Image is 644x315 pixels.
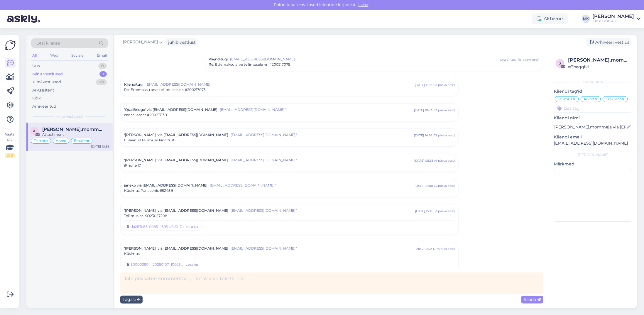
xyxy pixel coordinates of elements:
div: 90 [96,79,107,85]
span: '[PERSON_NAME]' via [EMAIL_ADDRESS][DOMAIN_NAME] [124,208,228,213]
div: ( 3 päeva eest ) [435,209,455,213]
span: Luba [357,2,370,7]
div: ( 4 päeva eest ) [434,158,455,163]
span: Eraklient [606,97,621,101]
p: Kliendi email [554,134,632,140]
span: 'QualBridge' via [EMAIL_ADDRESS][DOMAIN_NAME] [124,107,217,112]
div: Kliendi info [554,79,632,85]
span: 3 [559,61,561,65]
div: [PERSON_NAME] [554,152,632,157]
span: [EMAIL_ADDRESS][DOMAIN_NAME] [230,57,499,62]
div: [DATE] 08:28 [414,158,433,163]
span: iPhone 17 [124,163,141,168]
span: Minu vestlused [56,114,83,119]
span: [EMAIL_ADDRESS][DOMAIN_NAME]" [231,208,415,213]
span: Küsimus [124,251,140,256]
div: 361.0 kB [185,224,199,229]
span: Klienditugi [209,57,228,62]
div: Kõik [32,95,41,101]
div: [DATE] 21:00 [415,184,433,188]
div: [PERSON_NAME] [592,14,634,19]
span: [EMAIL_ADDRESS][DOMAIN_NAME]" [231,132,414,138]
div: Arhiveeri vestlus [586,38,632,46]
p: Kliendi tag'id [554,88,632,94]
img: Askly Logo [5,40,16,51]
div: ( 4 päeva eest ) [434,184,455,188]
a: [PERSON_NAME]Klick Eesti AS [592,14,640,23]
div: Klick Eesti AS [592,19,634,23]
div: Minu vestlused [32,71,63,77]
div: All [31,52,38,59]
span: janekp via [EMAIL_ADDRESS][DOMAIN_NAME] [124,183,207,188]
div: 0 [98,63,107,69]
div: Uus [32,63,40,69]
div: ( 13 päeva eest ) [433,108,455,112]
div: okt 2 10:52 [416,247,432,251]
div: [PERSON_NAME].mommeja via [EMAIL_ADDRESS][DOMAIN_NAME] [568,57,631,64]
span: Otsi kliente [36,40,60,46]
div: [DATE] 14:56 [414,133,432,138]
span: Ei saanud tellimuse kinnitust [124,138,175,143]
span: '[PERSON_NAME]' via [EMAIL_ADDRESS][DOMAIN_NAME] [124,246,228,251]
div: Attachment [42,132,109,137]
a: 500003904_20250107_100238_S25000480.pdf229.8 kB [124,261,202,268]
span: Tellimus [558,97,572,101]
span: Eraklient [74,139,89,143]
div: 2 / 3 [5,153,15,158]
div: ( 7 minuti eest ) [433,247,455,251]
div: Socials [70,52,84,59]
span: Re: Ettemaksu arve tellimusele nr. #200217075 [124,87,206,92]
div: [DATE] 13:17 [415,83,432,87]
input: Lisa tag [554,104,632,113]
span: cancel order #200217130 [124,112,167,118]
div: [DATE] 13:17 [499,57,517,62]
div: Aktiivne [532,13,568,24]
div: 229.8 kB [185,262,199,267]
div: [DATE] 10:59 [91,144,109,149]
span: [EMAIL_ADDRESS][DOMAIN_NAME]" [231,246,416,251]
span: Arved [56,139,66,143]
span: alexandre.mommeja via klienditugi@klick.ee [42,127,103,132]
p: [EMAIL_ADDRESS][DOMAIN_NAME] [554,140,632,146]
div: da287e85-0065-4593-a2d0-73b115d703f9.jpeg [131,224,184,229]
div: juhib vestlust [166,39,196,45]
span: [EMAIL_ADDRESS][DOMAIN_NAME] [146,82,415,87]
span: '[PERSON_NAME]' via [EMAIL_ADDRESS][DOMAIN_NAME] [124,132,228,138]
span: Tellimus [34,139,48,143]
div: ( 13 päeva eest ) [433,83,455,87]
div: AI Assistent [32,87,54,93]
div: [DATE] 18:03 [414,108,432,112]
span: Küsimus Panasonic 65Z95B [124,188,173,193]
div: 1 [99,71,107,77]
span: [EMAIL_ADDRESS][DOMAIN_NAME]" [220,107,414,112]
span: Tellimus nr. SO23027208 [124,213,167,219]
div: Vaata siia [5,132,15,158]
div: 500003904_20250107_100238_S25000480.pdf [131,262,184,267]
div: , [120,294,543,305]
div: Email [96,52,108,59]
div: ( 12 päeva eest ) [433,133,455,138]
input: Lisa nimi [554,124,626,130]
span: [PERSON_NAME] [123,39,158,45]
p: Märkmed [554,161,632,167]
span: Saada [524,297,541,302]
p: Kliendi nimi [554,115,632,121]
span: a [33,129,36,133]
span: [EMAIL_ADDRESS][DOMAIN_NAME]" [210,183,415,188]
div: # 3begqfkl [568,64,631,70]
span: Arved [584,97,594,101]
div: Tagasi [120,296,143,304]
span: [EMAIL_ADDRESS][DOMAIN_NAME]" [231,157,414,163]
div: Tiimi vestlused [32,79,61,85]
div: Arhiveeritud [32,104,56,109]
div: Web [49,52,59,59]
span: Re: Ettemaksu arve tellimusele nr. #200217075 [209,62,290,67]
div: [DATE] 15:49 [415,209,433,213]
div: MK [582,15,590,23]
span: Klienditugi [124,82,143,87]
span: '[PERSON_NAME]' via [EMAIL_ADDRESS][DOMAIN_NAME] [124,157,228,163]
div: ( 13 päeva eest ) [518,57,539,62]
